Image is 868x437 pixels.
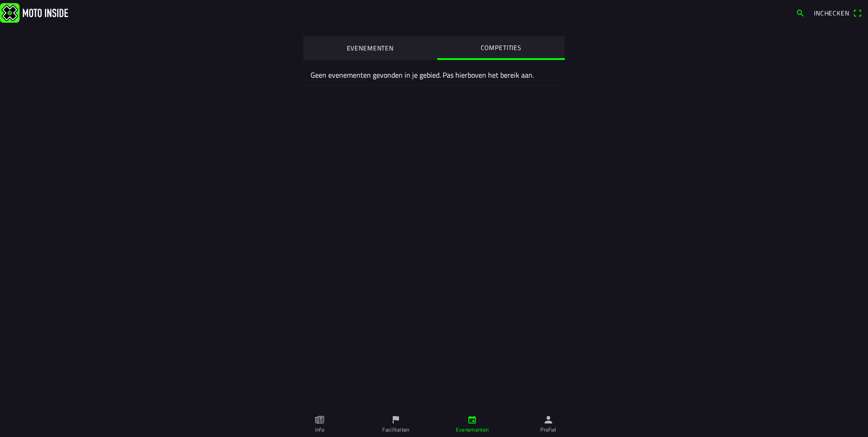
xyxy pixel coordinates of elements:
[814,8,849,18] span: Inchecken
[303,36,437,60] ion-segment-button: EVENEMENTEN
[391,415,401,425] ion-icon: flag
[311,70,557,80] ion-label: Geen evenementen gevonden in je gebied. Pas hierboven het bereik aan.
[315,415,325,425] ion-icon: paper
[809,5,866,20] a: Incheckenqr scanner
[315,426,324,434] ion-label: Info
[437,36,565,60] ion-segment-button: COMPETITIES
[543,415,553,425] ion-icon: person
[791,5,809,20] a: search
[382,426,409,434] ion-label: Faciliteiten
[467,415,477,425] ion-icon: calendar
[540,426,557,434] ion-label: Profiel
[456,426,489,434] ion-label: Evenementen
